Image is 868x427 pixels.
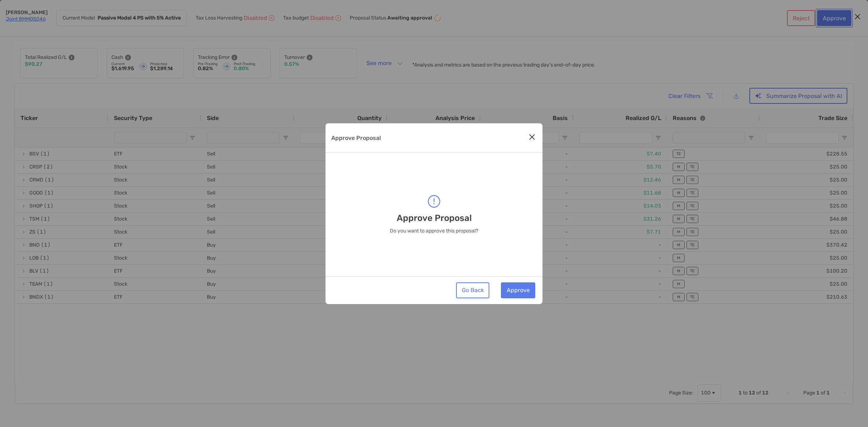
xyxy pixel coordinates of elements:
div: Approve Proposal [325,123,542,304]
button: Approve [501,282,535,298]
p: Approve Proposal [331,133,381,142]
p: Do you want to approve this proposal? [390,228,478,234]
button: Close modal [527,132,537,143]
p: Approve Proposal [397,213,472,223]
button: Go Back [456,282,489,298]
